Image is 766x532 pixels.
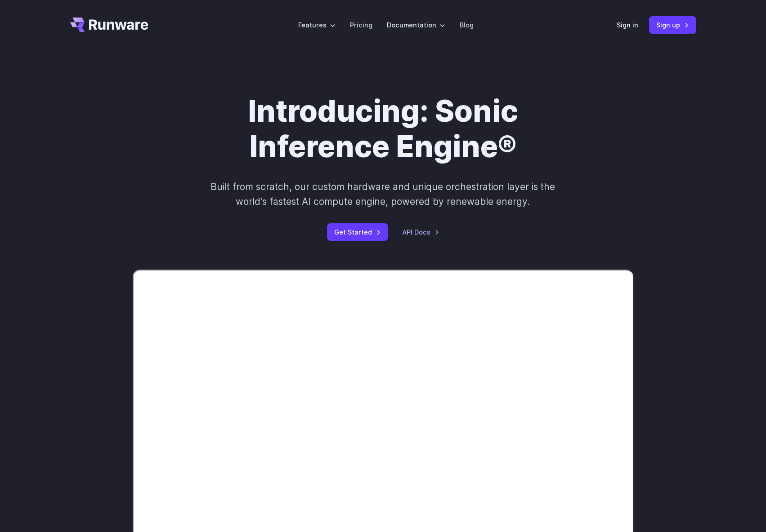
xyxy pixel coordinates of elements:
[208,179,559,209] p: Built from scratch, our custom hardware and unique orchestration layer is the world's fastest AI ...
[70,18,148,32] a: Go to /
[617,20,638,30] a: Sign in
[327,223,388,241] a: Get Started
[403,227,439,237] a: API Docs
[133,93,634,165] h1: Introducing: Sonic Inference Engine®
[298,20,336,30] label: Features
[350,20,372,30] a: Pricing
[460,20,474,30] a: Blog
[649,16,696,34] a: Sign up
[387,20,445,30] label: Documentation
